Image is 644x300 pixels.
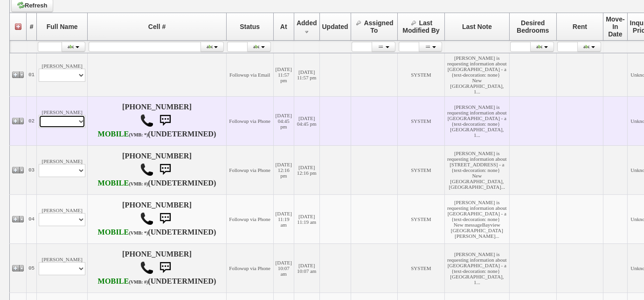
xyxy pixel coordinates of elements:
[98,130,129,138] font: MOBILE
[140,261,154,275] img: call.png
[90,103,224,139] h4: [PHONE_NUMBER] (UNDETERMINED)
[148,23,166,30] span: Cell #
[364,19,394,34] span: Assigned To
[240,23,260,30] span: Status
[140,163,154,177] img: call.png
[226,145,273,194] td: Followup via Phone
[294,145,319,194] td: [DATE] 12:16 pm
[294,96,319,145] td: [DATE] 04:45 pm
[47,23,78,30] span: Full Name
[226,194,273,243] td: Followup via Phone
[444,194,509,243] td: [PERSON_NAME] is requesting information about [GEOGRAPHIC_DATA] - a {text-decoration: none} New m...
[294,243,319,293] td: [DATE] 10:07 am
[444,145,509,194] td: [PERSON_NAME] is requesting information about [STREET_ADDRESS] - a {text-decoration: none} New [G...
[140,114,154,128] img: call.png
[322,23,348,30] span: Updated
[129,279,148,285] font: (VMB: #)
[98,179,148,187] b: AT&T Wireless
[444,53,509,96] td: [PERSON_NAME] is requesting information about [GEOGRAPHIC_DATA] - a {text-decoration: none} New [...
[98,130,148,138] b: Verizon Wireless
[297,19,317,27] span: Added
[90,250,224,286] h4: [PHONE_NUMBER] (UNDETERMINED)
[573,23,587,30] span: Rent
[444,96,509,145] td: [PERSON_NAME] is requesting information about [GEOGRAPHIC_DATA] - a {text-decoration: none} [GEOG...
[37,96,88,145] td: [PERSON_NAME]
[398,243,445,293] td: SYSTEM
[27,53,37,96] td: 01
[98,277,129,286] font: MOBILE
[294,53,319,96] td: [DATE] 11:57 pm
[98,179,129,187] font: MOBILE
[156,209,174,228] img: sms.png
[398,53,445,96] td: SYSTEM
[156,111,174,130] img: sms.png
[140,212,154,226] img: call.png
[273,243,294,293] td: [DATE] 10:07 am
[27,243,37,293] td: 05
[402,19,439,34] span: Last Modified By
[273,145,294,194] td: [DATE] 12:16 pm
[90,152,224,188] h4: [PHONE_NUMBER] (UNDETERMINED)
[98,228,129,236] font: MOBILE
[398,194,445,243] td: SYSTEM
[294,194,319,243] td: [DATE] 11:19 am
[98,228,148,236] b: Verizon Wireless
[27,13,37,40] th: #
[226,243,273,293] td: Followup via Phone
[37,53,88,96] td: [PERSON_NAME]
[37,243,88,293] td: [PERSON_NAME]
[398,145,445,194] td: SYSTEM
[37,145,88,194] td: [PERSON_NAME]
[273,194,294,243] td: [DATE] 11:19 am
[129,230,148,236] font: (VMB: *)
[37,194,88,243] td: [PERSON_NAME]
[273,96,294,145] td: [DATE] 04:45 pm
[398,96,445,145] td: SYSTEM
[462,23,492,30] span: Last Note
[273,53,294,96] td: [DATE] 11:57 pm
[27,96,37,145] td: 02
[98,277,148,286] b: T-Mobile USA, Inc.
[129,132,148,137] font: (VMB: *)
[90,201,224,237] h4: [PHONE_NUMBER] (UNDETERMINED)
[129,181,148,186] font: (VMB: #)
[226,96,273,145] td: Followup via Phone
[444,243,509,293] td: [PERSON_NAME] is requesting information about [GEOGRAPHIC_DATA] - a {text-decoration: none} [GEOG...
[27,194,37,243] td: 04
[517,19,549,34] span: Desired Bedrooms
[280,23,287,30] span: At
[606,15,624,38] span: Move-In Date
[156,258,174,277] img: sms.png
[27,145,37,194] td: 03
[226,53,273,96] td: Followup via Email
[156,160,174,179] img: sms.png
